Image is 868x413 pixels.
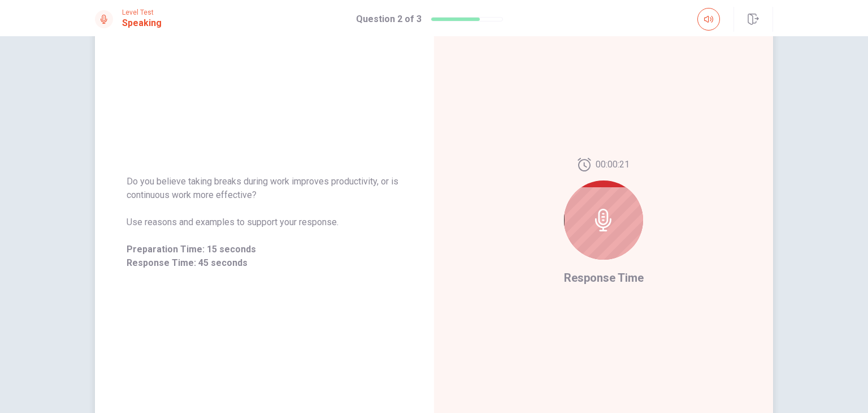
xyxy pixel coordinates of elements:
[127,256,402,270] span: Response Time: 45 seconds
[596,158,630,171] span: 00:00:21
[127,175,402,202] span: Do you believe taking breaks during work improves productivity, or is continuous work more effect...
[127,243,402,256] span: Preparation Time: 15 seconds
[122,8,162,16] span: Level Test
[564,271,644,285] span: Response Time
[122,16,162,30] h1: Speaking
[127,216,402,229] span: Use reasons and examples to support your response.
[356,12,422,26] h1: Question 2 of 3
